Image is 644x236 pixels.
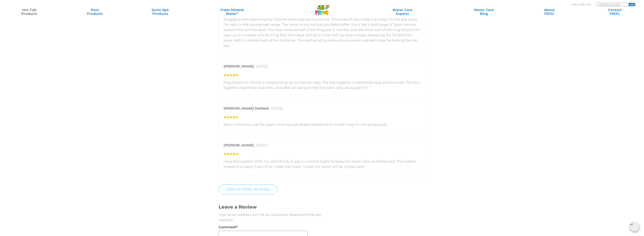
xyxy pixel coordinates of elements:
[224,64,421,71] p: - [DATE]
[219,204,322,210] h3: Leave a Review
[571,3,591,6] p: Find A Dealer
[219,213,321,222] span: Required fields are marked
[524,8,575,16] a: AboutFROG
[219,185,277,194] a: Display More Reviews
[224,143,421,150] p: - [DATE]
[361,8,444,16] a: Water CareExperts
[224,11,421,48] p: The Frog @Ease system is super! Easy to use and keeps our hot tub chemical levels where they shou...
[224,106,421,113] p: - [DATE]
[630,222,639,231] img: openIcon
[224,80,421,90] p: Frog System is almost as awesome as its companion app. The two together is extremely easy and acc...
[224,159,421,169] p: I love this system! With my old hot tub, it was a constant battle to keep the water clear and bal...
[4,8,55,16] a: Hot TubProducts
[219,225,246,230] label: Comment
[224,143,254,147] strong: [PERSON_NAME]
[599,3,624,6] input: Zip Code Form
[224,64,254,68] strong: [PERSON_NAME]
[628,3,635,6] input: GO
[224,106,269,110] strong: [PERSON_NAME] DaMask
[224,122,421,127] p: Been a bromine user for years, once my spa dealer turned me on to the Frog I'm not going back!
[589,8,640,16] a: ContactFROG
[219,213,288,217] span: Your email address will not be published.
[200,8,264,16] a: Fresh MineralWater∞
[69,8,120,16] a: PoolProducts
[135,8,186,16] a: Swim SpaProducts
[237,11,238,14] sup: ∞
[458,8,509,16] a: Water CareBlog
